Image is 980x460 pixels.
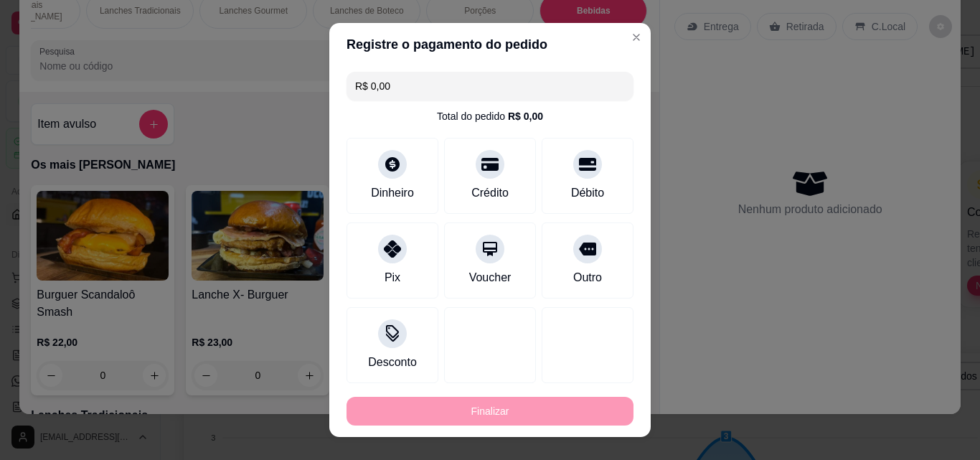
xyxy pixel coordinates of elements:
div: Total do pedido [437,109,543,123]
div: Débito [571,184,604,202]
input: Ex.: hambúrguer de cordeiro [355,72,625,100]
div: Desconto [368,354,417,371]
header: Registre o pagamento do pedido [329,23,651,66]
div: Pix [385,269,400,286]
button: Close [625,26,648,49]
div: R$ 0,00 [508,109,543,123]
div: Crédito [471,184,509,202]
div: Outro [573,269,602,286]
div: Voucher [469,269,512,286]
div: Dinheiro [371,184,414,202]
